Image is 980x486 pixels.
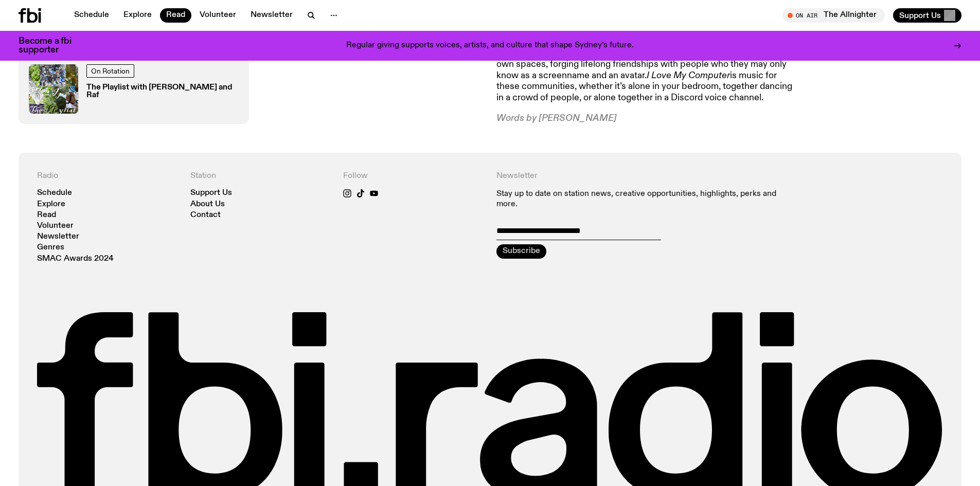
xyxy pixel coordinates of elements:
[343,171,484,181] h4: Follow
[37,222,74,230] a: Volunteer
[19,37,84,55] h3: Become a fbi supporter
[160,8,191,23] a: Read
[190,211,221,219] a: Contact
[647,71,730,80] em: I Love My Computer
[190,189,232,197] a: Support Us
[37,255,114,263] a: SMAC Awards 2024
[68,8,115,23] a: Schedule
[117,8,158,23] a: Explore
[782,8,885,23] button: On AirThe Allnighter
[346,41,634,50] p: Regular giving supports voices, artists, and culture that shape Sydney’s future.
[899,11,941,20] span: Support Us
[244,8,299,23] a: Newsletter
[496,113,793,124] p: Words by [PERSON_NAME]
[37,211,56,219] a: Read
[190,171,331,181] h4: Station
[496,189,790,209] p: Stay up to date on station news, creative opportunities, highlights, perks and more.
[193,8,242,23] a: Volunteer
[496,244,546,259] button: Subscribe
[190,201,225,208] a: About Us
[37,244,64,251] a: Genres
[37,233,79,241] a: Newsletter
[29,64,239,114] a: On RotationThe Playlist with [PERSON_NAME] and Raf
[37,189,72,197] a: Schedule
[893,8,961,23] button: Support Us
[37,201,65,208] a: Explore
[496,171,790,181] h4: Newsletter
[37,171,178,181] h4: Radio
[86,84,239,99] h3: The Playlist with [PERSON_NAME] and Raf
